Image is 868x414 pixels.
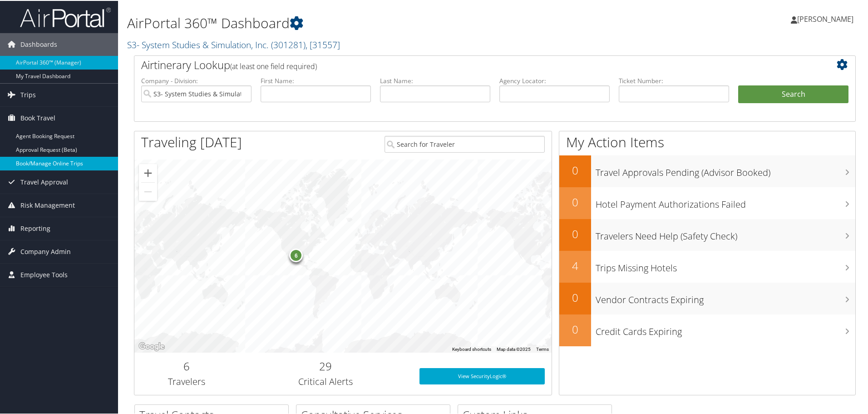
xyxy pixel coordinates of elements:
[141,374,232,387] h3: Travelers
[559,257,591,273] h2: 4
[559,155,855,186] a: 0Travel Approvals Pending (Advisor Booked)
[20,83,36,105] span: Trips
[139,182,157,200] button: Zoom out
[380,75,490,85] label: Last Name:
[246,374,406,387] h3: Critical Alerts
[559,289,591,304] h2: 0
[137,340,167,352] img: Google
[596,288,855,305] h3: Vendor Contracts Expiring
[791,5,863,32] a: [PERSON_NAME]
[20,193,75,216] span: Risk Management
[536,346,549,351] a: Terms (opens in new tab)
[20,239,71,262] span: Company Admin
[20,263,68,285] span: Employee Tools
[452,345,491,352] button: Keyboard shortcuts
[289,248,303,261] div: 6
[596,320,855,337] h3: Credit Cards Expiring
[127,13,617,32] h1: AirPortal 360™ Dashboard
[20,106,55,129] span: Book Travel
[20,216,50,239] span: Reporting
[559,132,855,151] h1: My Action Items
[20,170,68,193] span: Travel Approval
[419,367,545,384] a: View SecurityLogic®
[596,256,855,274] h3: Trips Missing Hotels
[141,358,232,373] h2: 6
[137,340,167,352] a: Open this area in Google Maps (opens a new window)
[139,163,157,181] button: Zoom in
[271,38,306,50] span: ( 301281 )
[559,225,591,241] h2: 0
[385,135,545,152] input: Search for Traveler
[559,250,855,282] a: 4Trips Missing Hotels
[20,32,57,55] span: Dashboards
[230,60,317,70] span: (at least one field required)
[306,38,340,50] span: , [ 31557 ]
[246,358,406,373] h2: 29
[797,13,853,23] span: [PERSON_NAME]
[559,186,855,218] a: 0Hotel Payment Authorizations Failed
[559,218,855,250] a: 0Travelers Need Help (Safety Check)
[559,194,591,209] h2: 0
[499,75,610,85] label: Agency Locator:
[559,321,591,336] h2: 0
[596,161,855,178] h3: Travel Approvals Pending (Advisor Booked)
[596,224,855,242] h3: Travelers Need Help (Safety Check)
[559,162,591,177] h2: 0
[738,85,848,103] button: Search
[497,346,531,351] span: Map data ©2025
[141,132,242,151] h1: Traveling [DATE]
[559,282,855,314] a: 0Vendor Contracts Expiring
[141,56,789,72] h2: Airtinerary Lookup
[127,38,340,50] a: S3- System Studies & Simulation, Inc.
[141,75,252,85] label: Company - Division:
[619,75,729,85] label: Ticket Number:
[559,314,855,345] a: 0Credit Cards Expiring
[596,193,855,210] h3: Hotel Payment Authorizations Failed
[261,75,371,85] label: First Name:
[20,6,111,27] img: airportal-logo.png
